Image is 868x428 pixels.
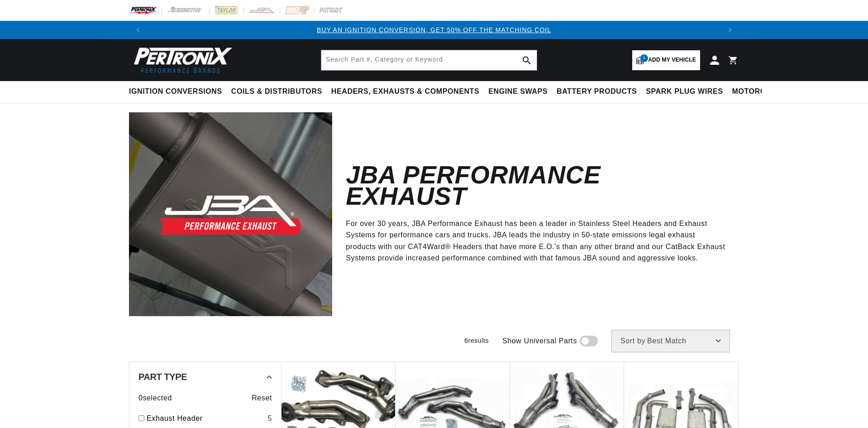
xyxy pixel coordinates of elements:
a: BUY AN IGNITION CONVERSION, GET 50% OFF THE MATCHING COIL [317,26,551,34]
h2: JBA Performance Exhaust [346,164,725,207]
span: Headers, Exhausts & Components [331,87,479,96]
slideshow-component: Translation missing: en.sections.announcements.announcement_bar [106,21,762,39]
summary: Headers, Exhausts & Components [327,81,484,102]
input: Search Part #, Category or Keyword [321,50,537,70]
a: 1Add my vehicle [632,50,700,70]
span: Show Universal Parts [502,335,577,347]
span: 1 [640,54,648,62]
span: Engine Swaps [488,87,548,96]
span: Sort by [620,337,645,345]
span: Spark Plug Wires [646,87,723,96]
span: Add my vehicle [648,56,696,64]
div: Announcement [147,25,721,35]
summary: Engine Swaps [484,81,552,102]
span: Ignition Conversions [129,87,222,96]
span: Part Type [138,372,187,381]
span: Battery Products [557,87,637,96]
img: Pertronix [129,44,233,76]
span: 6 results [464,337,489,344]
div: 1 of 3 [147,25,721,35]
button: Translation missing: en.sections.announcements.next_announcement [721,21,739,39]
div: 5 [267,413,272,424]
p: For over 30 years, JBA Performance Exhaust has been a leader in Stainless Steel Headers and Exhau... [346,218,725,264]
button: Translation missing: en.sections.announcements.previous_announcement [129,21,147,39]
span: Motorcycle [732,87,786,96]
button: search button [517,50,537,70]
img: JBA Performance Exhaust [129,112,332,316]
summary: Battery Products [552,81,641,102]
span: 0 selected [138,392,172,404]
select: Sort by [611,330,730,352]
summary: Coils & Distributors [227,81,327,102]
summary: Spark Plug Wires [641,81,727,102]
span: Reset [252,392,272,404]
span: Coils & Distributors [231,87,322,96]
summary: Ignition Conversions [129,81,227,102]
a: Exhaust Header [147,413,264,424]
summary: Motorcycle [728,81,791,102]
